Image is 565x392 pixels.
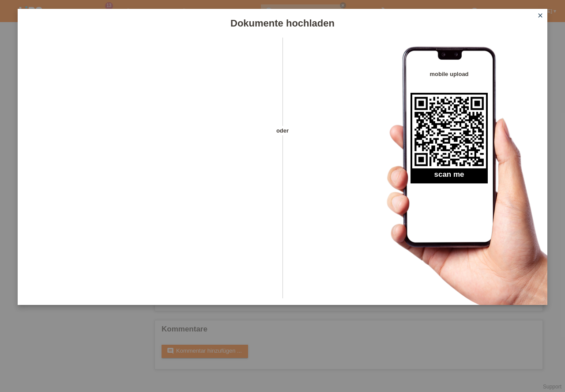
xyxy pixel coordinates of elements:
h1: Dokumente hochladen [18,18,547,29]
iframe: Upload [31,60,267,281]
h4: mobile upload [411,71,488,77]
h2: scan me [411,170,488,183]
span: oder [267,126,298,135]
a: close [535,11,546,21]
i: close [537,12,544,19]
